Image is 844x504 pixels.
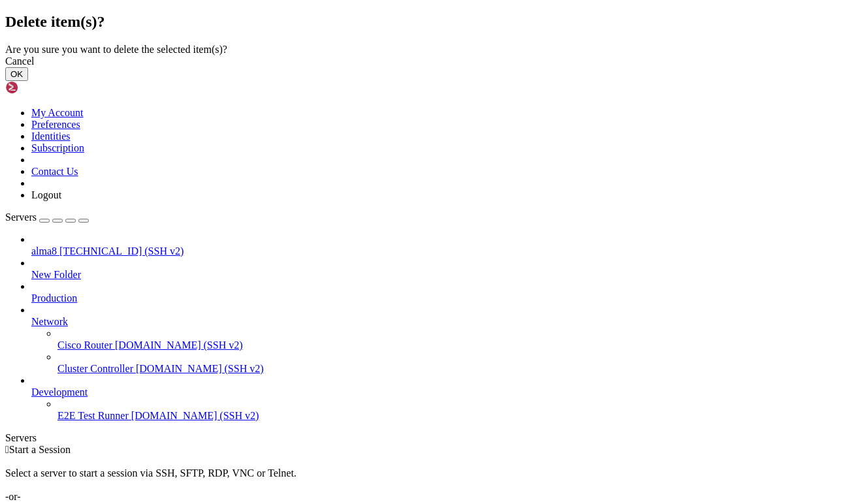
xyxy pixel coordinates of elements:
img: Shellngn [5,81,80,94]
a: Subscription [31,142,84,153]
li: New Folder [31,257,839,281]
a: Production [31,292,839,304]
span: Production [31,292,77,304]
li: E2E Test Runner [DOMAIN_NAME] (SSH v2) [57,398,839,422]
li: Cluster Controller [DOMAIN_NAME] (SSH v2) [57,351,839,375]
span: Development [31,386,88,398]
div: Cancel [5,55,839,67]
a: My Account [31,107,84,118]
a: Cluster Controller [DOMAIN_NAME] (SSH v2) [57,363,839,375]
span: alma8 [31,245,57,257]
span: New Folder [31,269,81,280]
span: [DOMAIN_NAME] (SSH v2) [131,410,259,421]
a: Cisco Router [DOMAIN_NAME] (SSH v2) [57,339,839,351]
span: [DOMAIN_NAME] (SSH v2) [136,363,264,374]
span:  [5,444,9,455]
a: E2E Test Runner [DOMAIN_NAME] (SSH v2) [57,410,839,422]
span: Cisco Router [57,339,112,351]
div: Servers [5,432,839,444]
span: E2E Test Runner [57,410,129,421]
a: Contact Us [31,166,78,177]
li: Development [31,375,839,422]
span: Servers [5,212,37,223]
span: [DOMAIN_NAME] (SSH v2) [115,339,243,351]
li: alma8 [TECHNICAL_ID] (SSH v2) [31,234,839,257]
a: Servers [5,212,89,223]
div: Select a server to start a session via SSH, SFTP, RDP, VNC or Telnet. -or- [5,456,839,503]
a: Preferences [31,119,80,130]
li: Cisco Router [DOMAIN_NAME] (SSH v2) [57,328,839,351]
span: [TECHNICAL_ID] (SSH v2) [59,245,184,257]
span: Network [31,316,68,327]
button: OK [5,67,28,81]
a: Identities [31,131,71,142]
a: Network [31,316,839,328]
a: New Folder [31,269,839,281]
div: Are you sure you want to delete the selected item(s)? [5,44,839,55]
span: Start a Session [9,444,71,455]
li: Production [31,281,839,304]
a: alma8 [TECHNICAL_ID] (SSH v2) [31,245,839,257]
a: Development [31,386,839,398]
h2: Delete item(s)? [5,13,839,31]
li: Network [31,304,839,375]
span: Cluster Controller [57,363,133,374]
a: Logout [31,189,61,200]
